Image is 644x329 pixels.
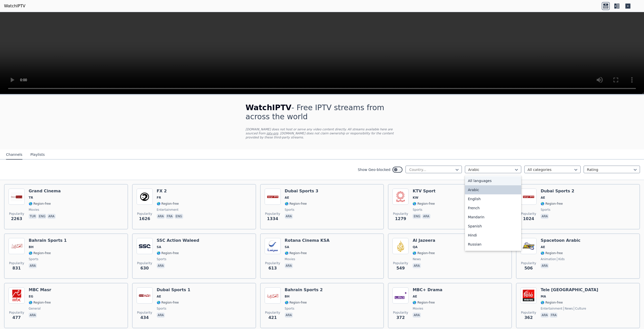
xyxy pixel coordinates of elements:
[137,311,152,315] span: Popularity
[413,214,421,219] p: eng
[395,216,406,222] span: 1279
[38,214,46,219] p: eng
[157,214,165,219] p: ara
[29,263,37,268] p: ara
[137,287,153,304] img: Dubai Sports 1
[392,287,409,304] img: MBC+ Drama
[285,189,318,194] h6: Dubai Sports 3
[541,257,556,261] span: animation
[157,208,179,212] span: entertainment
[413,238,435,243] h6: Al Jazeera
[29,294,33,298] span: EG
[6,150,22,160] button: Channels
[29,251,51,255] span: 🌎 Region-free
[422,214,430,219] p: ara
[523,216,534,222] span: 1024
[541,196,545,200] span: AE
[541,294,546,298] span: MA
[413,208,422,212] span: sports
[521,311,536,315] span: Popularity
[285,257,295,261] span: movies
[29,301,51,305] span: 🌎 Region-free
[413,301,435,305] span: 🌎 Region-free
[413,196,418,200] span: KW
[465,222,521,231] div: Spanish
[29,214,37,219] p: tur
[9,238,25,254] img: Bahrain Sports 1
[12,315,21,321] span: 477
[246,103,398,121] h1: - Free IPTV streams from across the world
[265,189,281,205] img: Dubai Sports 3
[521,212,536,216] span: Popularity
[396,265,405,271] span: 549
[157,202,179,206] span: 🌎 Region-free
[393,311,408,315] span: Popularity
[393,261,408,265] span: Popularity
[393,212,408,216] span: Popularity
[413,257,421,261] span: news
[268,265,277,271] span: 613
[285,238,330,243] h6: Rotana Cinema KSA
[465,194,521,203] div: English
[29,257,38,261] span: sports
[137,212,152,216] span: Popularity
[29,196,33,200] span: TR
[465,203,521,213] div: French
[9,287,25,304] img: MBC Masr
[157,245,161,249] span: SA
[285,313,293,318] p: ara
[175,214,183,219] p: eng
[285,251,307,255] span: 🌎 Region-free
[520,287,537,304] img: Tele Maroc
[285,307,294,311] span: sports
[267,216,278,222] span: 1334
[285,263,293,268] p: ara
[285,245,289,249] span: SA
[265,261,280,265] span: Popularity
[265,311,280,315] span: Popularity
[520,189,537,205] img: Dubai Sports 2
[541,301,563,305] span: 🌎 Region-free
[541,245,545,249] span: AE
[465,213,521,222] div: Mandarin
[157,307,166,311] span: sports
[392,238,409,254] img: Al Jazeera
[11,216,22,222] span: 2263
[541,313,549,318] p: ara
[285,202,307,206] span: 🌎 Region-free
[285,287,323,292] h6: Bahrain Sports 2
[358,167,390,172] label: Show Geo-blocked
[137,238,153,254] img: SSC Action Waleed
[524,315,533,321] span: 362
[541,208,550,212] span: sports
[157,263,165,268] p: ara
[465,249,521,258] div: Portuguese
[285,294,290,298] span: BH
[413,307,423,311] span: movies
[246,127,398,139] p: [DOMAIN_NAME] does not host or serve any video content directly. All streams available here are s...
[541,202,563,206] span: 🌎 Region-free
[29,245,33,249] span: BH
[413,263,421,268] p: ara
[137,261,152,265] span: Popularity
[574,307,586,311] span: culture
[541,251,563,255] span: 🌎 Region-free
[9,261,24,265] span: Popularity
[285,301,307,305] span: 🌎 Region-free
[4,3,25,9] a: WatchIPTV
[157,251,179,255] span: 🌎 Region-free
[30,150,45,160] button: Playlists
[413,294,417,298] span: AE
[29,287,51,292] h6: MBC Masr
[465,231,521,240] div: Hindi
[9,189,25,205] img: Grand Cinema
[524,265,533,271] span: 506
[47,214,55,219] p: ara
[29,202,51,206] span: 🌎 Region-free
[268,315,277,321] span: 421
[157,257,166,261] span: sports
[557,257,565,261] span: kids
[285,208,294,212] span: sports
[157,294,161,298] span: AE
[29,208,39,212] span: movies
